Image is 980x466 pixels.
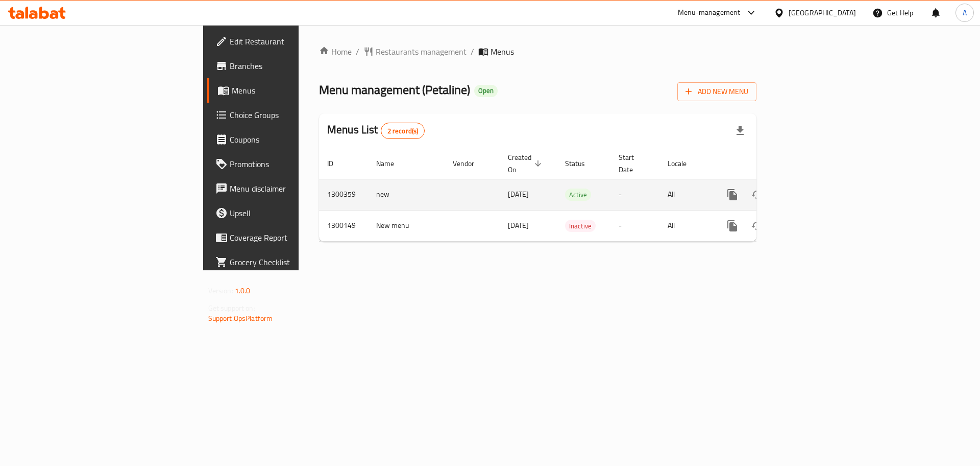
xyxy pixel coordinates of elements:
[474,85,498,97] div: Open
[789,7,856,18] div: [GEOGRAPHIC_DATA]
[207,176,367,201] a: Menu disclaimer
[720,182,745,207] button: more
[376,157,407,170] span: Name
[678,7,741,19] div: Menu-management
[232,84,359,97] span: Menus
[230,158,359,170] span: Promotions
[381,123,425,139] div: Total records count
[565,220,596,232] div: Inactive
[207,54,367,78] a: Branches
[230,109,359,121] span: Choice Groups
[381,126,425,136] span: 2 record(s)
[207,152,367,176] a: Promotions
[327,122,425,139] h2: Menus List
[728,119,752,143] div: Export file
[230,256,359,268] span: Grocery Checklist
[474,86,498,95] span: Open
[508,188,529,201] span: [DATE]
[363,45,467,58] a: Restaurants management
[508,151,545,176] span: Created On
[745,182,769,207] button: Change Status
[207,250,367,274] a: Grocery Checklist
[745,214,769,238] button: Change Status
[207,225,367,250] a: Coverage Report
[207,29,367,54] a: Edit Restaurant
[668,157,700,170] span: Locale
[319,45,756,58] nav: breadcrumb
[565,189,591,201] div: Active
[712,148,826,179] th: Actions
[230,35,359,48] span: Edit Restaurant
[453,157,487,170] span: Vendor
[677,82,756,101] button: Add New Menu
[471,45,474,58] li: /
[230,133,359,146] span: Coupons
[368,210,445,241] td: New menu
[208,301,255,315] span: Get support on:
[319,148,826,242] table: enhanced table
[491,45,514,58] span: Menus
[208,284,233,297] span: Version:
[327,157,347,170] span: ID
[319,78,470,101] span: Menu management ( Petaline )
[619,151,647,176] span: Start Date
[230,60,359,72] span: Branches
[610,210,659,241] td: -
[659,179,712,210] td: All
[235,284,251,297] span: 1.0.0
[207,201,367,225] a: Upsell
[565,220,596,232] span: Inactive
[963,7,967,18] span: A
[208,312,273,325] a: Support.OpsPlatform
[230,182,359,195] span: Menu disclaimer
[565,189,591,201] span: Active
[720,214,745,238] button: more
[659,210,712,241] td: All
[207,127,367,152] a: Coupons
[565,157,598,170] span: Status
[230,231,359,244] span: Coverage Report
[610,179,659,210] td: -
[230,207,359,219] span: Upsell
[685,85,748,98] span: Add New Menu
[508,219,529,232] span: [DATE]
[207,78,367,103] a: Menus
[207,103,367,127] a: Choice Groups
[376,45,467,58] span: Restaurants management
[368,179,445,210] td: new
